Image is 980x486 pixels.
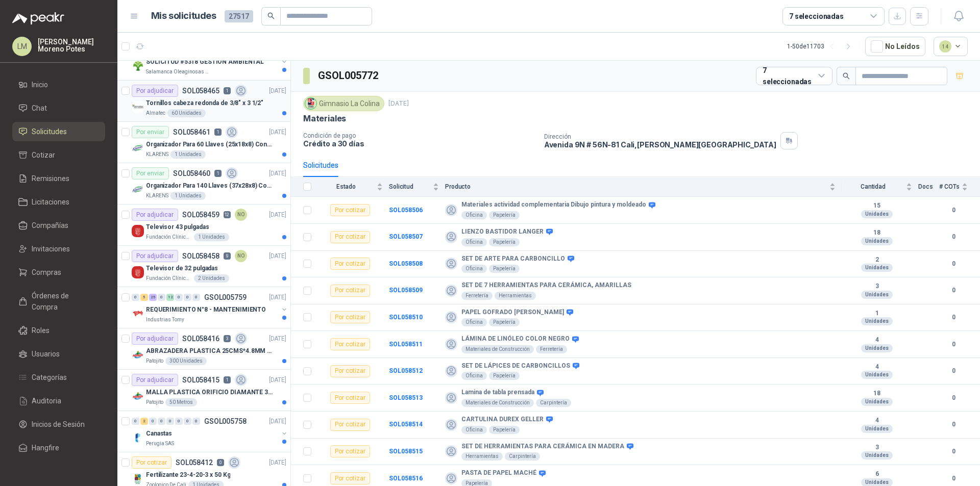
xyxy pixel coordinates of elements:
[389,287,423,294] a: SOL058509
[389,341,423,348] b: SOL058511
[12,37,32,56] div: LM
[389,448,423,455] a: SOL058515
[861,264,893,272] div: Unidades
[489,426,520,434] div: Papelería
[934,37,968,56] button: 14
[842,363,912,371] b: 4
[132,456,171,469] div: Por cotizar
[165,398,197,406] div: 50 Metros
[132,390,144,402] img: Company Logo
[389,475,423,482] a: SOL058516
[939,177,980,197] th: # COTs
[192,418,200,425] div: 0
[461,469,536,477] b: PASTA DE PAPEL MACHÉ
[32,395,61,406] span: Auditoria
[165,357,207,365] div: 300 Unidades
[173,170,210,177] p: SOL058460
[194,274,229,283] div: 2 Unidades
[32,220,68,231] span: Compañías
[117,204,290,246] a: Por adjudicarSOL05845912NO[DATE] Company LogoTelevisor 43 pulgadasFundación Clínica Shaio1 Unidades
[330,419,370,431] div: Por cotizar
[842,183,904,190] span: Cantidad
[235,250,247,262] div: NO
[544,140,776,149] p: Avenida 9N # 56N-81 Cali , [PERSON_NAME][GEOGRAPHIC_DATA]
[489,265,520,273] div: Papelería
[12,286,105,317] a: Órdenes de Compra
[318,68,380,84] h3: GSOL005772
[461,255,565,263] b: SET DE ARTE PARA CARBONCILLO
[176,459,213,466] p: SOL058412
[461,426,487,434] div: Oficina
[12,12,64,24] img: Logo peakr
[175,418,183,425] div: 0
[132,473,144,485] img: Company Logo
[158,418,165,425] div: 0
[167,109,206,117] div: 60 Unidades
[158,294,165,301] div: 0
[389,421,423,428] b: SOL058514
[269,375,286,385] p: [DATE]
[132,126,169,138] div: Por enviar
[146,316,184,324] p: Industrias Tomy
[146,388,273,397] p: MALLA PLASTICA ORIFICIO DIAMANTE 3MM
[787,38,857,55] div: 1 - 50 de 11703
[204,294,247,301] p: GSOL005759
[132,374,178,386] div: Por adjudicar
[461,282,631,290] b: SET DE 7 HERRAMIENTAS PARA CERÁMICA, AMARILLAS
[12,344,105,364] a: Usuarios
[132,60,144,72] img: Company Logo
[939,420,968,429] b: 0
[170,192,206,200] div: 1 Unidades
[12,145,105,165] a: Cotizar
[461,416,544,424] b: CARTULINA DUREX GELLER
[269,127,286,137] p: [DATE]
[861,425,893,433] div: Unidades
[536,345,567,353] div: Ferretería
[146,264,218,273] p: Televisor de 32 pulgadas
[146,57,264,67] p: SOLICITUD #5318 GESTION AMBIENTAL
[861,398,893,406] div: Unidades
[763,65,814,87] div: 7 seleccionadas
[389,394,423,401] a: SOL058513
[861,451,893,459] div: Unidades
[214,170,222,177] p: 1
[544,133,776,140] p: Dirección
[12,216,105,235] a: Compañías
[269,251,286,261] p: [DATE]
[317,177,389,197] th: Estado
[132,209,178,221] div: Por adjudicar
[842,336,912,344] b: 4
[146,346,273,356] p: ABRAZADERA PLASTICA 25CMS*4.8MM NEGRA
[117,163,290,204] a: Por enviarSOL0584601[DATE] Company LogoOrganizador Para 140 Llaves (37x28x8) Con CerraduraKLARENS...
[12,438,105,457] a: Hangfire
[12,122,105,141] a: Solicitudes
[225,10,253,22] span: 27517
[461,318,487,326] div: Oficina
[330,472,370,484] div: Por cotizar
[146,429,172,439] p: Canastas
[861,371,893,379] div: Unidades
[861,344,893,352] div: Unidades
[217,459,224,466] p: 0
[132,266,144,278] img: Company Logo
[445,177,842,197] th: Producto
[489,211,520,219] div: Papelería
[132,101,144,113] img: Company Logo
[224,376,231,383] p: 1
[330,311,370,323] div: Por cotizar
[132,167,169,180] div: Por enviar
[32,442,59,453] span: Hangfire
[146,274,192,283] p: Fundación Clínica Shaio
[269,86,286,96] p: [DATE]
[32,267,61,278] span: Compras
[303,132,536,139] p: Condición de pago
[461,399,534,407] div: Materiales de Construcción
[939,259,968,269] b: 0
[303,160,338,171] div: Solicitudes
[495,292,536,300] div: Herramientas
[32,290,95,313] span: Órdenes de Compra
[146,222,209,232] p: Televisor 43 pulgadas
[330,285,370,297] div: Por cotizar
[939,474,968,483] b: 0
[305,98,316,109] img: Company Logo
